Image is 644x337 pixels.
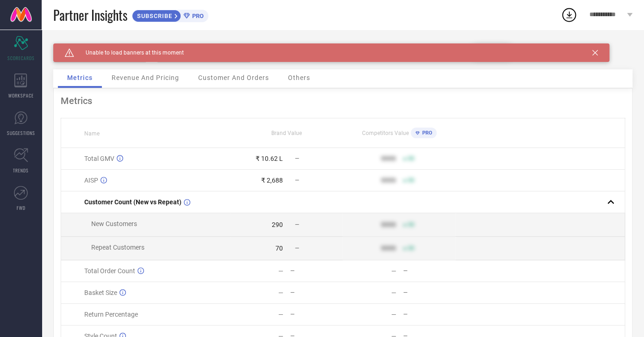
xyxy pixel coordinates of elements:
span: Brand Value [271,130,302,136]
a: SUBSCRIBEPRO [132,7,208,22]
div: — [403,268,455,274]
div: — [290,311,342,318]
span: PRO [190,12,204,19]
span: SCORECARDS [7,55,35,61]
span: Return Percentage [84,311,138,318]
span: New Customers [91,220,137,227]
span: SUGGESTIONS [7,129,35,136]
span: SUBSCRIBE [132,12,175,19]
span: Basket Size [84,289,117,296]
span: Name [84,130,100,137]
span: Customer Count (New vs Repeat) [84,198,181,206]
span: Others [288,74,310,81]
span: Revenue And Pricing [112,74,179,81]
div: — [278,311,283,318]
span: 50 [408,177,414,184]
span: — [295,155,299,162]
span: Customer And Orders [198,74,269,81]
span: — [295,221,299,228]
div: — [278,289,283,296]
span: 50 [408,155,414,162]
span: Metrics [67,74,93,81]
div: 9999 [381,155,396,162]
span: Total Order Count [84,267,135,275]
span: Total GMV [84,155,114,162]
span: PRO [419,130,432,136]
span: Repeat Customers [91,244,144,251]
div: Open download list [561,6,577,23]
div: 9999 [381,245,396,252]
span: 50 [408,245,414,251]
span: — [295,177,299,184]
div: ₹ 10.62 L [256,155,283,162]
span: Competitors Value [362,130,408,136]
div: 290 [272,221,283,228]
div: Brand [53,43,146,50]
div: 9999 [381,177,396,184]
span: TRENDS [13,167,29,174]
div: 70 [275,245,283,252]
span: FWD [17,204,25,211]
div: — [391,311,396,318]
span: AISP [84,177,98,184]
span: 50 [408,221,414,228]
span: Unable to load banners at this moment [74,49,184,56]
span: — [295,245,299,251]
span: WORKSPACE [8,92,34,99]
div: — [290,289,342,296]
div: — [391,289,396,296]
div: — [290,268,342,274]
div: ₹ 2,688 [261,177,283,184]
div: — [403,289,455,296]
div: — [278,267,283,275]
span: Partner Insights [53,6,127,25]
div: 9999 [381,221,396,228]
div: — [391,267,396,275]
div: — [403,311,455,318]
div: Metrics [61,95,625,106]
